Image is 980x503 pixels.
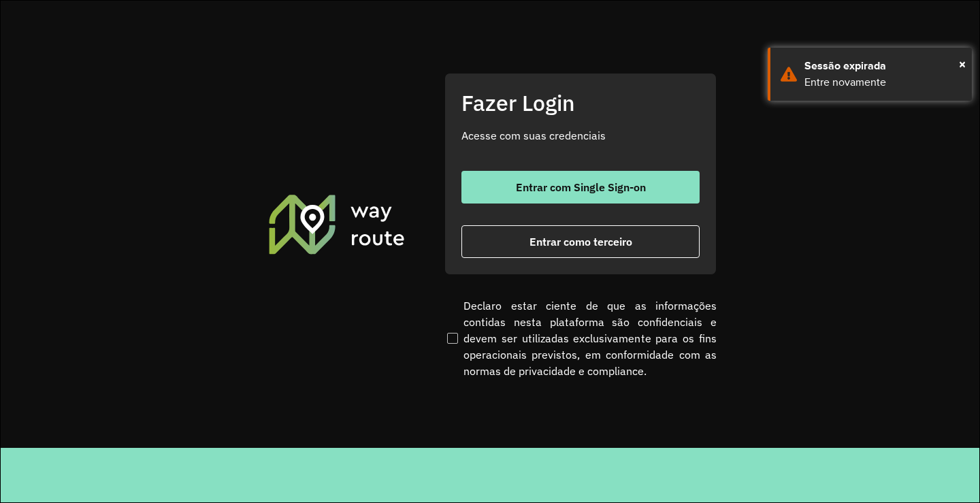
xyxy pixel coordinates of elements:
label: Declaro estar ciente de que as informações contidas nesta plataforma são confidenciais e devem se... [444,297,717,379]
img: Roteirizador AmbevTech [267,193,407,255]
h2: Fazer Login [461,90,700,116]
div: Sessão expirada [804,58,962,74]
p: Acesse com suas credenciais [461,127,700,144]
span: × [959,54,966,74]
button: Close [959,54,966,74]
button: button [461,171,700,204]
button: button [461,225,700,258]
span: Entrar com Single Sign-on [516,182,646,193]
div: Entre novamente [804,74,962,91]
span: Entrar como terceiro [529,236,632,247]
